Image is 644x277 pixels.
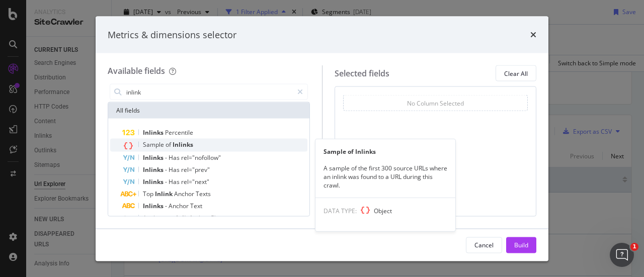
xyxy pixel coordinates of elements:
div: Available fields [108,65,165,76]
span: DATA TYPE: [324,207,357,215]
span: - [165,153,169,162]
span: Has [169,153,181,162]
span: Inlinks [143,128,165,137]
span: rel="nofollow" [181,153,221,162]
span: Top [143,190,155,198]
span: rel="prev" [181,165,210,174]
span: of [166,140,173,149]
div: Clear All [504,69,528,77]
span: Inlink [155,190,174,198]
span: - [165,202,169,210]
span: Inlinks [143,165,165,174]
div: All fields [108,103,309,119]
span: Has [169,165,181,174]
span: Inlinks [173,140,193,149]
span: Texts [196,190,211,198]
div: modal [96,16,548,261]
input: Search by field name [125,84,293,100]
iframe: Intercom live chat [610,243,634,267]
span: Object [374,207,392,215]
span: rel="next" [181,177,209,186]
div: times [530,28,536,41]
span: Inlinks [143,177,165,186]
button: Clear All [496,65,536,81]
span: - [165,165,169,174]
div: Build [514,240,528,249]
div: No Column Selected [407,99,464,107]
div: Sample of Inlinks [315,147,455,155]
span: Anchor [174,190,196,198]
span: Anchor [169,202,190,210]
div: Metrics & dimensions selector [108,28,236,41]
span: Inlinks [143,202,165,210]
div: A sample of the first 300 source URLs where an inlink was found to a URL during this crawl. [315,163,455,189]
div: Cancel [474,240,494,249]
button: Build [506,237,536,253]
span: Has [169,177,181,186]
span: - [165,177,169,186]
span: Text [190,202,202,210]
span: Sample [143,140,166,149]
button: Cancel [466,237,502,253]
span: 1 [630,243,638,251]
div: Selected fields [335,67,389,79]
span: Inlinks [143,153,165,162]
span: Percentile [165,128,193,137]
